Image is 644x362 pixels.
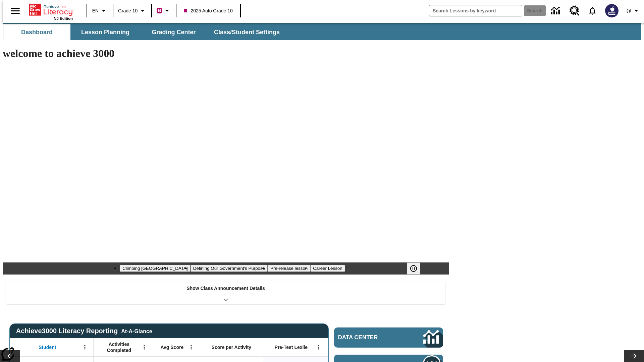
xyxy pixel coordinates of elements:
div: Home [29,2,73,20]
img: Avatar [605,4,619,17]
div: Pause [407,262,427,275]
span: 2025 Auto Grade 10 [184,7,232,14]
span: B [158,6,161,15]
span: @ [626,7,631,14]
button: Class/Student Settings [209,24,285,40]
div: Show Class Announcement Details [6,281,445,304]
button: Grade: Grade 10, Select a grade [115,5,149,17]
button: Slide 3 Pre-release lesson [268,265,310,272]
button: Dashboard [3,24,70,40]
span: Score per Activity [212,344,252,350]
button: Open Menu [139,342,149,352]
button: Open side menu [5,1,25,21]
div: SubNavbar [3,23,641,40]
div: SubNavbar [3,24,286,40]
input: search field [429,5,522,16]
a: Notifications [584,2,601,19]
p: Show Class Announcement Details [186,285,265,292]
span: Grade 10 [118,7,138,14]
span: Student [39,344,56,350]
button: Open Menu [314,342,324,352]
h1: welcome to achieve 3000 [3,47,449,60]
span: Data Center [338,334,401,341]
button: Language: EN, Select a language [89,5,111,17]
span: Avg Score [160,344,183,350]
button: Slide 2 Defining Our Government's Purpose [191,265,268,272]
button: Open Menu [80,342,90,352]
span: NJ Edition [54,16,73,20]
button: Pause [407,262,420,275]
button: Lesson Planning [72,24,139,40]
div: At-A-Glance [121,327,152,335]
a: Data Center [547,2,566,20]
a: Resource Center, Will open in new tab [566,2,584,20]
span: Activities Completed [97,341,141,353]
span: EN [92,7,99,14]
button: Boost Class color is violet red. Change class color [154,5,174,17]
button: Select a new avatar [601,2,623,19]
button: Lesson carousel, Next [624,350,644,362]
button: Profile/Settings [623,5,644,17]
button: Slide 1 Climbing Mount Tai [120,265,190,272]
button: Slide 4 Career Lesson [310,265,345,272]
span: Pre-Test Lexile [275,344,308,350]
a: Data Center [334,327,443,348]
a: Home [29,3,73,16]
button: Grading Center [140,24,207,40]
span: Achieve3000 Literacy Reporting [16,327,152,335]
button: Open Menu [186,342,196,352]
